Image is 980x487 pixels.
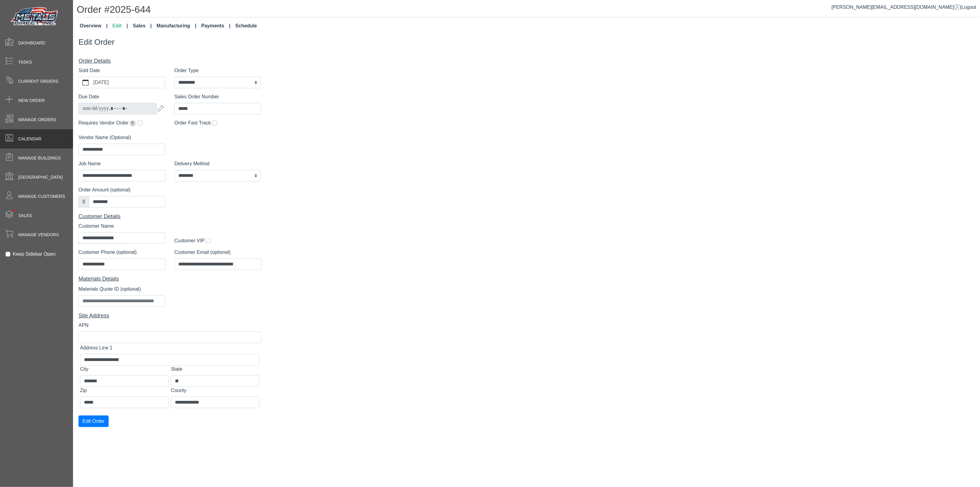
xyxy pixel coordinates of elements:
span: Sales [18,212,32,219]
label: Job Name [78,160,101,167]
label: County [171,387,187,394]
span: Manage Customers [18,193,65,200]
label: Customer Phone (optional) [78,249,137,256]
label: Sold Date [78,67,100,74]
button: Edit Order [78,415,109,427]
label: City [80,366,89,373]
span: Manage Orders [18,117,56,123]
span: Current Orders [18,78,58,85]
label: Keep Sidebar Open [13,251,56,258]
label: Address Line 1 [80,344,113,352]
label: Sales Order Number [174,93,219,100]
label: Materials Quote ID (optional) [78,286,141,293]
div: Customer Details [78,212,261,221]
label: Order Type [174,67,199,74]
button: calendar [79,77,92,88]
h1: Order #2025-644 [77,4,980,17]
span: New Order [18,97,45,104]
div: Materials Details [78,275,261,283]
label: Zip [80,387,87,394]
a: Edit [110,20,131,32]
div: $ [78,196,89,208]
a: [PERSON_NAME][EMAIL_ADDRESS][DOMAIN_NAME] [832,5,960,10]
label: [DATE] [92,77,165,88]
img: Metals Direct Inc Logo [9,5,61,28]
a: Manufacturing [154,20,199,32]
a: Schedule [233,20,259,32]
label: Requires Vendor Order [78,119,137,127]
label: Due Date [78,93,99,100]
label: Delivery Method [174,160,210,167]
span: Extends due date by 2 weeks for pickup orders [130,120,136,126]
span: Logout [961,5,976,10]
span: Calendar [18,136,41,142]
a: Payments [199,20,233,32]
label: Vendor Name (Optional) [78,134,131,141]
span: Manage Buildings [18,155,61,161]
span: Tasks [18,59,32,65]
label: APN [78,322,89,329]
label: Order Amount (optional) [78,186,131,194]
span: [GEOGRAPHIC_DATA] [18,174,63,180]
a: Sales [130,20,154,32]
div: Order Details [78,57,261,65]
label: Customer VIP [174,237,205,244]
label: Customer Email (optional) [174,249,231,256]
span: Manage Vendors [18,232,59,238]
span: Dashboard [18,40,45,46]
div: | [832,4,976,11]
h3: Edit Order [78,37,440,47]
svg: calendar [82,79,89,86]
span: • [6,201,21,220]
label: State [171,366,182,373]
label: Customer Name [78,222,114,230]
label: Order Fast Track [174,119,211,127]
div: Site Address [78,312,261,320]
a: Overview [77,20,110,32]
